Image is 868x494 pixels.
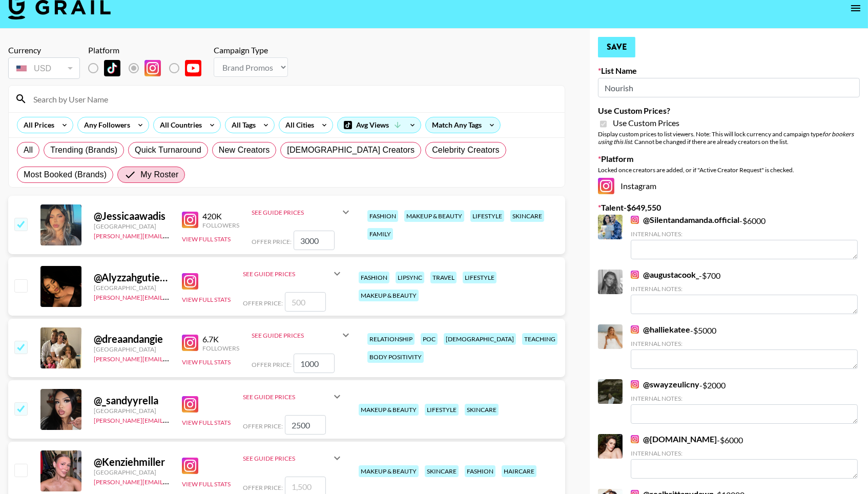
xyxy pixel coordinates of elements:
[287,144,415,156] span: [DEMOGRAPHIC_DATA] Creators
[598,202,860,213] label: Talent - $ 649,550
[17,117,56,133] div: All Prices
[154,117,204,133] div: All Countries
[465,465,495,477] div: fashion
[94,210,170,222] div: @ Jessicaawadis
[185,60,201,76] img: YouTube
[94,284,170,292] div: [GEOGRAPHIC_DATA]
[252,332,340,339] div: See Guide Prices
[24,144,33,156] span: All
[598,130,854,146] em: for bookers using this list
[425,465,459,477] div: skincare
[94,292,245,301] a: [PERSON_NAME][EMAIL_ADDRESS][DOMAIN_NAME]
[631,395,858,402] div: Internal Notes:
[631,434,717,444] a: @[DOMAIN_NAME]
[425,404,459,416] div: lifestyle
[94,345,170,353] div: [GEOGRAPHIC_DATA]
[252,200,352,224] div: See Guide Prices
[359,465,419,477] div: makeup & beauty
[598,154,860,164] label: Platform
[631,379,699,389] a: @swayzeulicny
[182,458,198,474] img: Instagram
[404,210,464,222] div: makeup & beauty
[243,384,343,409] div: See Guide Prices
[430,272,457,283] div: travel
[396,272,424,283] div: lipsync
[94,468,170,476] div: [GEOGRAPHIC_DATA]
[444,333,516,345] div: [DEMOGRAPHIC_DATA]
[104,60,120,76] img: TikTok
[631,435,639,443] img: Instagram
[502,465,536,477] div: haircare
[94,230,245,240] a: [PERSON_NAME][EMAIL_ADDRESS][DOMAIN_NAME]
[631,285,858,293] div: Internal Notes:
[94,333,170,345] div: @ dreaandangie
[78,117,132,133] div: Any Followers
[631,340,858,347] div: Internal Notes:
[359,290,419,301] div: makeup & beauty
[94,407,170,415] div: [GEOGRAPHIC_DATA]
[8,45,80,55] div: Currency
[182,212,198,228] img: Instagram
[631,216,639,224] img: Instagram
[631,325,639,334] img: Instagram
[243,484,283,491] span: Offer Price:
[94,415,245,424] a: [PERSON_NAME][EMAIL_ADDRESS][DOMAIN_NAME]
[359,272,389,283] div: fashion
[144,60,161,76] img: Instagram
[598,106,860,116] label: Use Custom Prices?
[94,476,245,486] a: [PERSON_NAME][EMAIL_ADDRESS][DOMAIN_NAME]
[182,419,231,426] button: View Full Stats
[522,333,557,345] div: teaching
[94,271,170,284] div: @ Alyzzahgutierrez
[631,215,739,225] a: @Silentandamanda.official
[252,361,292,368] span: Offer Price:
[367,210,398,222] div: fashion
[631,270,699,280] a: @augustacook_
[225,117,258,133] div: All Tags
[294,231,335,250] input: 3,000
[421,333,438,345] div: poc
[50,144,117,156] span: Trending (Brands)
[252,323,352,347] div: See Guide Prices
[94,222,170,230] div: [GEOGRAPHIC_DATA]
[613,118,679,128] span: Use Custom Prices
[243,393,331,401] div: See Guide Prices
[279,117,316,133] div: All Cities
[27,91,559,107] input: Search by User Name
[631,380,639,388] img: Instagram
[465,404,499,416] div: skincare
[10,59,78,77] div: USD
[8,55,80,81] div: Currency is locked to USD
[182,335,198,351] img: Instagram
[243,270,331,278] div: See Guide Prices
[243,422,283,430] span: Offer Price:
[598,37,635,57] button: Save
[252,209,340,216] div: See Guide Prices
[202,344,239,352] div: Followers
[285,415,326,435] input: 1,000
[252,238,292,245] span: Offer Price:
[631,271,639,279] img: Instagram
[243,446,343,470] div: See Guide Prices
[202,211,239,221] div: 420K
[182,296,231,303] button: View Full Stats
[94,456,170,468] div: @ Kenziehmiller
[631,379,858,424] div: - $ 2000
[202,221,239,229] div: Followers
[94,394,170,407] div: @ _sandyyrella
[631,215,858,259] div: - $ 6000
[598,130,860,146] div: Display custom prices to list viewers. Note: This will lock currency and campaign type . Cannot b...
[631,230,858,238] div: Internal Notes:
[367,228,393,240] div: family
[338,117,421,133] div: Avg Views
[598,166,860,174] div: Locked once creators are added, or if "Active Creator Request" is checked.
[243,261,343,286] div: See Guide Prices
[202,334,239,344] div: 6.7K
[88,57,210,79] div: List locked to Instagram.
[359,404,419,416] div: makeup & beauty
[214,45,288,55] div: Campaign Type
[426,117,500,133] div: Match Any Tags
[598,178,860,194] div: Instagram
[24,169,107,181] span: Most Booked (Brands)
[631,270,858,314] div: - $ 700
